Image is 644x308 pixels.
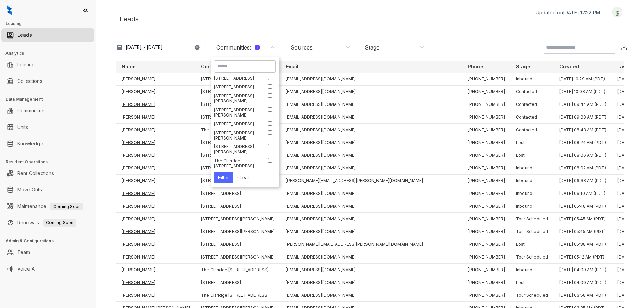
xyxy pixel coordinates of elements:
[116,251,195,264] td: [PERSON_NAME]
[17,104,46,118] a: Communities
[214,76,261,81] div: [STREET_ADDRESS]
[195,136,280,149] td: [STREET_ADDRESS][PERSON_NAME]
[462,175,510,187] td: [PHONE_NUMBER]
[195,175,280,187] td: [STREET_ADDRESS][PERSON_NAME]
[1,245,94,259] li: Team
[554,86,612,98] td: [DATE] 10:08 AM (PDT)
[195,289,280,302] td: The Claridge [STREET_ADDRESS]
[365,44,380,51] div: Stage
[554,136,612,149] td: [DATE] 08:24 AM (PDT)
[214,84,261,89] div: [STREET_ADDRESS]
[280,86,462,98] td: [EMAIL_ADDRESS][DOMAIN_NAME]
[17,245,30,259] a: Team
[116,238,195,251] td: [PERSON_NAME]
[214,93,261,103] div: [STREET_ADDRESS][PERSON_NAME]
[116,289,195,302] td: [PERSON_NAME]
[554,276,612,289] td: [DATE] 04:00 AM (PDT)
[255,45,260,50] div: 1
[17,216,76,230] a: RenewalsComing Soon
[462,149,510,162] td: [PHONE_NUMBER]
[1,199,94,213] li: Maintenance
[1,216,94,230] li: Renewals
[214,144,261,154] div: [STREET_ADDRESS][PERSON_NAME]
[195,213,280,225] td: [STREET_ADDRESS][PERSON_NAME]
[462,73,510,86] td: [PHONE_NUMBER]
[554,213,612,225] td: [DATE] 05:45 AM (PDT)
[612,9,622,16] img: UserAvatar
[462,264,510,276] td: [PHONE_NUMBER]
[462,111,510,124] td: [PHONE_NUMBER]
[536,9,600,16] p: Updated on [DATE] 12:22 PM
[462,187,510,200] td: [PHONE_NUMBER]
[608,44,613,50] img: SearchIcon
[559,63,579,70] p: Created
[286,63,298,70] p: Email
[554,149,612,162] td: [DATE] 08:06 AM (PDT)
[1,183,94,197] li: Move Outs
[214,172,233,183] button: Filter
[17,262,36,276] a: Voice AI
[554,238,612,251] td: [DATE] 05:38 AM (PDT)
[280,124,462,136] td: [EMAIL_ADDRESS][DOMAIN_NAME]
[17,74,42,88] a: Collections
[510,213,554,225] td: Tour Scheduled
[291,44,313,51] div: Sources
[195,225,280,238] td: [STREET_ADDRESS][PERSON_NAME]
[195,238,280,251] td: [STREET_ADDRESS]
[554,187,612,200] td: [DATE] 06:10 AM (PDT)
[462,289,510,302] td: [PHONE_NUMBER]
[510,238,554,251] td: Lost
[510,149,554,162] td: Lost
[462,276,510,289] td: [PHONE_NUMBER]
[116,200,195,213] td: [PERSON_NAME]
[195,251,280,264] td: [STREET_ADDRESS][PERSON_NAME]
[280,73,462,86] td: [EMAIL_ADDRESS][DOMAIN_NAME]
[5,50,96,56] h3: Analytics
[280,276,462,289] td: [EMAIL_ADDRESS][DOMAIN_NAME]
[195,73,280,86] td: [STREET_ADDRESS]
[116,86,195,98] td: [PERSON_NAME]
[195,276,280,289] td: [STREET_ADDRESS]
[1,104,94,118] li: Communities
[510,111,554,124] td: Contacted
[462,86,510,98] td: [PHONE_NUMBER]
[195,264,280,276] td: The Claridge [STREET_ADDRESS]
[280,136,462,149] td: [EMAIL_ADDRESS][DOMAIN_NAME]
[462,98,510,111] td: [PHONE_NUMBER]
[122,63,136,70] p: Name
[214,158,261,168] div: The Claridge [STREET_ADDRESS]
[462,200,510,213] td: [PHONE_NUMBER]
[116,276,195,289] td: [PERSON_NAME]
[510,264,554,276] td: Inbound
[7,5,12,15] img: logo
[510,289,554,302] td: Tour Scheduled
[17,58,35,71] a: Leasing
[1,58,94,71] li: Leasing
[280,162,462,175] td: [EMAIL_ADDRESS][DOMAIN_NAME]
[126,44,163,51] p: [DATE] - [DATE]
[195,124,280,136] td: The Claridge [STREET_ADDRESS]
[554,162,612,175] td: [DATE] 08:02 AM (PDT)
[195,162,280,175] td: [STREET_ADDRESS]
[554,264,612,276] td: [DATE] 04:09 AM (PDT)
[510,136,554,149] td: Lost
[554,124,612,136] td: [DATE] 08:43 AM (PDT)
[5,21,96,27] h3: Leasing
[554,111,612,124] td: [DATE] 09:00 AM (PDT)
[462,251,510,264] td: [PHONE_NUMBER]
[214,130,261,141] div: [STREET_ADDRESS][PERSON_NAME]
[116,124,195,136] td: [PERSON_NAME]
[43,219,76,227] span: Coming Soon
[280,238,462,251] td: [PERSON_NAME][EMAIL_ADDRESS][PERSON_NAME][DOMAIN_NAME]
[50,203,83,210] span: Coming Soon
[5,238,96,244] h3: Admin & Configurations
[554,225,612,238] td: [DATE] 05:45 AM (PDT)
[5,159,96,165] h3: Resident Operations
[280,225,462,238] td: [EMAIL_ADDRESS][DOMAIN_NAME]
[116,213,195,225] td: [PERSON_NAME]
[280,264,462,276] td: [EMAIL_ADDRESS][DOMAIN_NAME]
[1,28,94,42] li: Leads
[280,149,462,162] td: [EMAIL_ADDRESS][DOMAIN_NAME]
[280,213,462,225] td: [EMAIL_ADDRESS][DOMAIN_NAME]
[116,136,195,149] td: [PERSON_NAME]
